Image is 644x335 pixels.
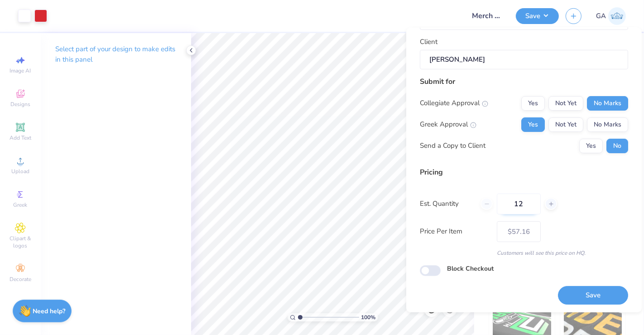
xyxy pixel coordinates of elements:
label: Est. Quantity [420,199,474,209]
span: 100 % [361,313,376,321]
img: Gaurisha Aggarwal [608,7,626,25]
button: No Marks [587,117,628,131]
div: Customers will see this price on HQ. [420,248,628,257]
span: Image AI [10,67,31,74]
button: Not Yet [548,96,583,110]
button: Save [558,286,628,305]
div: Submit for [420,76,628,87]
input: Untitled Design [465,7,509,25]
span: Designs [10,101,30,108]
span: Upload [11,168,29,175]
button: Not Yet [548,117,583,131]
button: Save [516,8,559,24]
strong: Need help? [33,307,66,316]
input: – – [497,193,541,214]
label: Block Checkout [447,263,494,273]
button: Yes [521,96,545,110]
p: Select part of your design to make edits in this panel [55,44,177,65]
button: Yes [579,138,603,153]
span: Clipart & logos [5,235,36,249]
button: No Marks [587,96,628,110]
span: Add Text [10,134,31,141]
div: Collegiate Approval [420,98,488,108]
button: No [606,138,628,153]
a: GA [596,7,626,25]
span: Greek [14,201,28,209]
div: Greek Approval [420,119,476,130]
button: Yes [521,117,545,131]
input: e.g. Ethan Linker [420,50,628,69]
div: Send a Copy to Client [420,141,485,151]
div: Pricing [420,166,628,177]
label: Price Per Item [420,226,490,237]
span: Decorate [10,276,31,283]
span: GA [596,11,606,21]
label: Client [420,36,437,47]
